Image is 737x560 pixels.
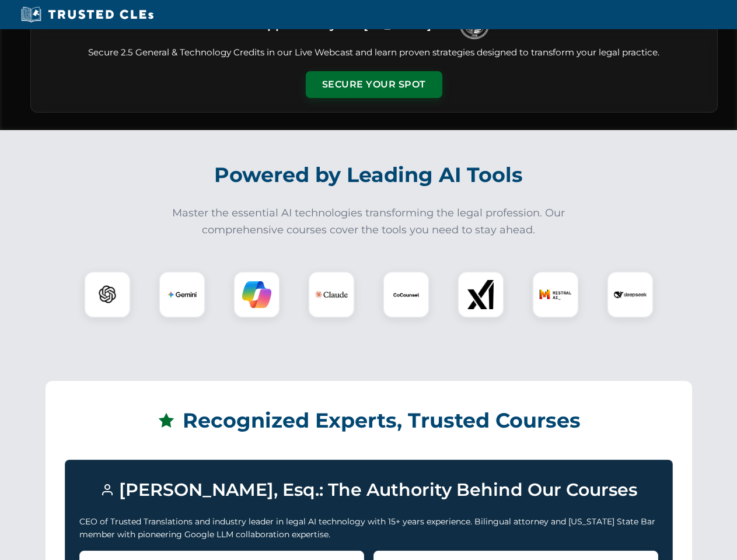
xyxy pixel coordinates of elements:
[18,6,157,23] img: Trusted CLEs
[45,46,703,60] p: Secure 2.5 General & Technology Credits in our Live Webcast and learn proven strategies designed ...
[84,271,131,318] div: ChatGPT
[79,474,658,506] h3: [PERSON_NAME], Esq.: The Authority Behind Our Courses
[65,400,673,441] h2: Recognized Experts, Trusted Courses
[165,205,573,239] p: Master the essential AI technologies transforming the legal profession. Our comprehensive courses...
[392,280,421,309] img: CoCounsel Logo
[233,271,280,318] div: Copilot
[79,515,658,541] p: CEO of Trusted Translations and industry leader in legal AI technology with 15+ years experience....
[383,271,429,318] div: CoCounsel
[90,278,124,311] img: ChatGPT Logo
[306,71,442,98] button: Secure Your Spot
[532,271,579,318] div: Mistral AI
[607,271,654,318] div: DeepSeek
[159,271,205,318] div: Gemini
[308,271,355,318] div: Claude
[457,271,504,318] div: xAI
[539,278,572,311] img: Mistral AI Logo
[242,280,271,309] img: Copilot Logo
[46,155,692,195] h2: Powered by Leading AI Tools
[614,278,647,311] img: DeepSeek Logo
[167,280,197,309] img: Gemini Logo
[315,278,348,311] img: Claude Logo
[466,280,495,309] img: xAI Logo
